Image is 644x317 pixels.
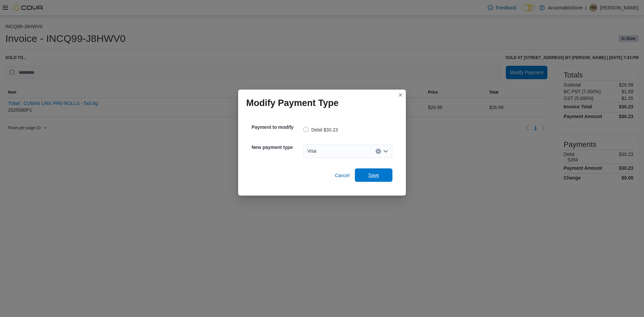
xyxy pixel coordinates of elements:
[376,149,381,154] button: Clear input
[383,149,388,154] button: Open list of options
[303,126,338,134] label: Debit $30.23
[246,98,339,108] h1: Modify Payment Type
[335,172,350,179] span: Cancel
[396,91,405,99] button: Closes this modal window
[319,147,320,155] input: Accessible screen reader label
[252,120,302,134] h5: Payment to modify
[332,169,352,182] button: Cancel
[307,147,316,155] span: Visa
[368,172,379,178] span: Save
[355,168,392,182] button: Save
[252,141,302,154] h5: New payment type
